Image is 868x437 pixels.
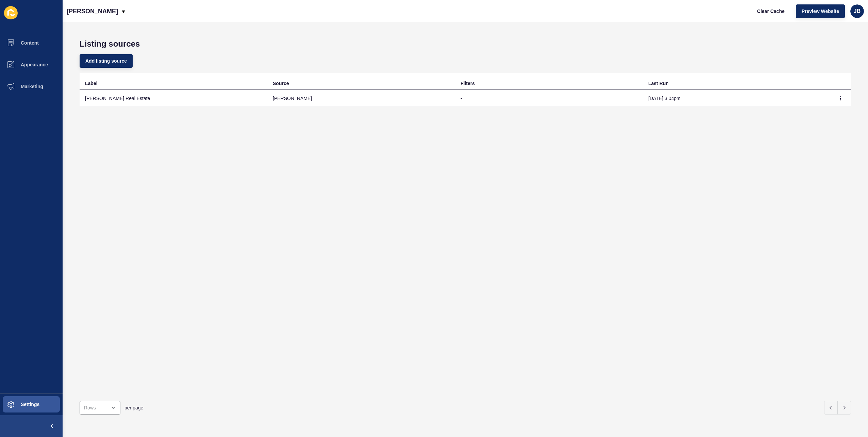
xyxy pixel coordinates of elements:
td: [PERSON_NAME] [267,90,455,107]
h1: Listing sources [80,39,851,49]
button: Clear Cache [751,4,790,18]
span: Clear Cache [757,8,785,15]
div: Filters [461,80,475,87]
p: [PERSON_NAME] [67,3,118,20]
td: - [455,90,643,107]
div: Source [273,80,289,87]
button: Add listing source [80,54,133,68]
div: Label [85,80,98,87]
td: [DATE] 3:04pm [643,90,831,107]
span: JB [854,8,861,15]
span: Add listing source [85,58,127,64]
button: Preview Website [796,4,845,18]
div: open menu [80,401,120,415]
span: per page [124,404,143,411]
span: Preview Website [802,8,839,15]
div: Last Run [648,80,669,87]
td: [PERSON_NAME] Real Estate [80,90,267,107]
